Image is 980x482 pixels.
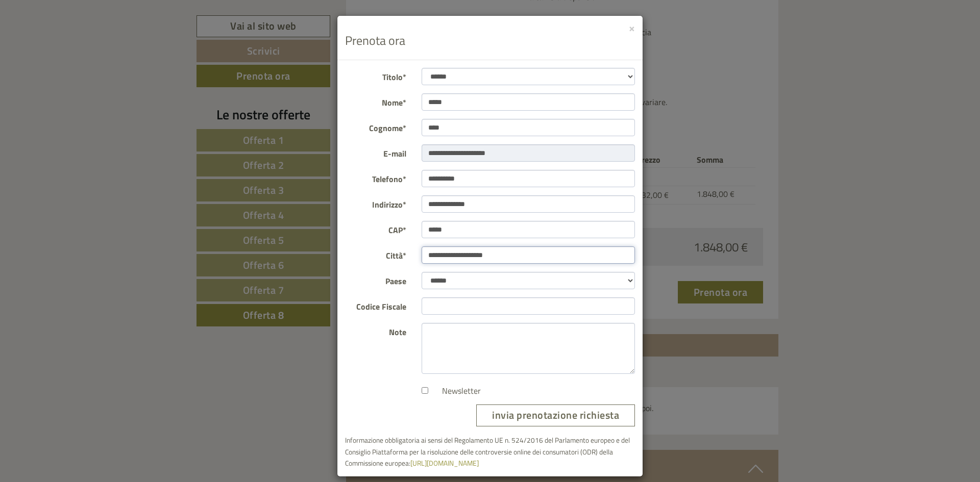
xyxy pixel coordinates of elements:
[432,385,481,397] label: Newsletter
[337,246,414,262] label: Città*
[337,119,414,134] label: Cognome*
[15,49,147,57] small: 17:52
[337,144,414,160] label: E-mail
[349,264,403,287] button: Invia
[337,323,414,338] label: Note
[345,34,635,47] h3: Prenota ora
[476,404,635,426] button: invia prenotazione richiesta
[337,297,414,313] label: Codice Fiscale
[337,68,414,83] label: Titolo*
[183,8,219,25] div: [DATE]
[337,93,414,109] label: Nome*
[337,170,414,185] label: Telefono*
[8,28,152,59] div: Buon giorno, come possiamo aiutarla?
[629,22,635,33] button: ×
[410,458,479,468] a: [URL][DOMAIN_NAME]
[345,435,630,469] small: Informazione obbligatoria ai sensi del Regolamento UE n. 524/2016 del Parlamento europeo e del Co...
[337,272,414,287] label: Paese
[337,195,414,211] label: Indirizzo*
[15,30,147,38] div: [GEOGRAPHIC_DATA]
